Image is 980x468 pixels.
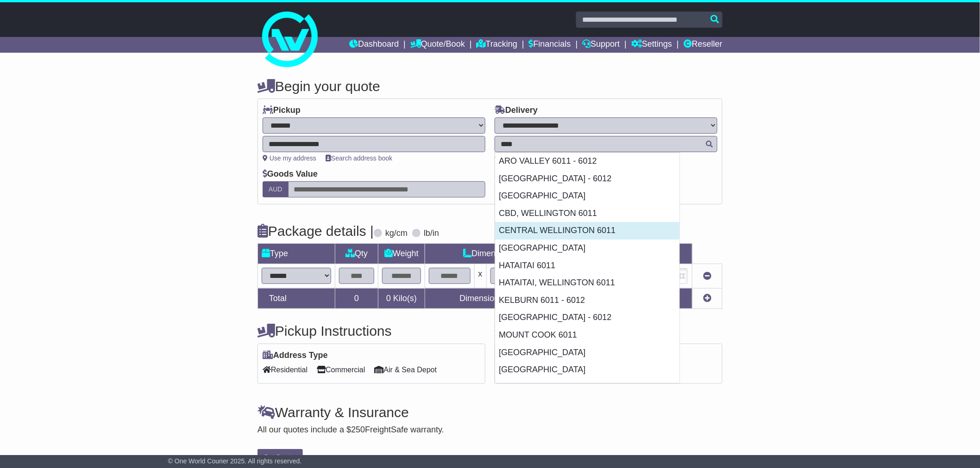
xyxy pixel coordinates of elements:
span: Air & Sea Depot [375,363,437,377]
td: Qty [335,244,378,264]
span: Residential [263,363,308,377]
h4: Warranty & Insurance [258,405,722,420]
td: Dimensions (L x W x H) [425,244,597,264]
div: [GEOGRAPHIC_DATA] - 6012 [495,170,679,188]
label: Pickup [263,105,301,116]
div: All our quotes include a $ FreightSafe warranty. [258,425,722,435]
div: [GEOGRAPHIC_DATA] - 6012 [495,309,679,326]
td: Dimensions in Centimetre(s) [425,288,597,308]
label: AUD [263,181,289,197]
td: Weight [378,244,425,264]
div: KELBURN 6011 - 6012 [495,292,679,309]
a: Add new item [703,294,711,303]
div: [GEOGRAPHIC_DATA] [495,361,679,379]
td: Total [258,288,335,308]
button: Get Quotes [258,449,303,465]
td: x [474,264,486,288]
label: Goods Value [263,169,318,179]
h4: Pickup Instructions [258,323,485,339]
td: 0 [335,288,378,308]
h4: Package details | [258,223,374,239]
label: Address Type [263,351,328,361]
div: CENTRAL WELLINGTON 6011 [495,222,679,240]
div: CBD, WELLINGTON 6011 [495,205,679,222]
td: Type [258,244,335,264]
div: [GEOGRAPHIC_DATA] [495,240,679,257]
td: Kilo(s) [378,288,425,308]
span: 250 [351,425,365,434]
a: Remove this item [703,271,711,281]
a: Use my address [263,154,316,162]
label: kg/cm [385,228,408,239]
a: Tracking [477,37,517,53]
div: [GEOGRAPHIC_DATA] [495,379,679,396]
a: Reseller [684,37,722,53]
a: Dashboard [349,37,399,53]
h4: Begin your quote [258,79,722,94]
div: HATAITAI, WELLINGTON 6011 [495,274,679,292]
span: 0 [386,294,391,303]
label: lb/in [424,228,439,239]
div: [GEOGRAPHIC_DATA] [495,344,679,362]
label: Delivery [495,105,538,116]
div: [GEOGRAPHIC_DATA] [495,187,679,205]
span: © One World Courier 2025. All rights reserved. [168,457,302,465]
a: Quote/Book [410,37,465,53]
a: Search address book [326,154,392,162]
typeahead: Please provide city [495,136,717,152]
div: HATAITAI 6011 [495,257,679,275]
a: Settings [631,37,672,53]
div: MOUNT COOK 6011 [495,326,679,344]
div: ARO VALLEY 6011 - 6012 [495,153,679,170]
span: Commercial [317,363,365,377]
a: Financials [529,37,571,53]
a: Support [582,37,620,53]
